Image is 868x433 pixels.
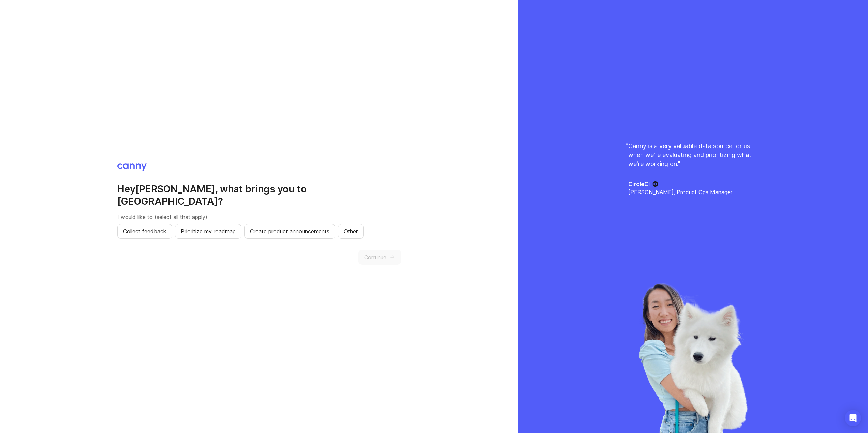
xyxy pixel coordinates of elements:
span: Collect feedback [123,227,166,235]
div: Open Intercom Messenger [845,410,861,426]
img: liya-429d2be8cea6414bfc71c507a98abbfa.webp [637,283,749,433]
span: Create product announcements [250,227,329,235]
button: Collect feedback [117,224,172,239]
img: Canny logo [117,163,147,171]
button: Prioritize my roadmap [175,224,241,239]
h2: Hey [PERSON_NAME] , what brings you to [GEOGRAPHIC_DATA]? [117,183,401,207]
p: [PERSON_NAME], Product Ops Manager [628,188,758,196]
p: Canny is a very valuable data source for us when we're evaluating and prioritizing what we're wor... [628,142,758,168]
button: Other [338,224,364,239]
h5: CircleCI [628,180,650,188]
span: Prioritize my roadmap [181,227,236,235]
button: Continue [358,250,401,265]
button: Create product announcements [244,224,335,239]
img: CircleCI logo [652,181,658,187]
span: Other [344,227,358,235]
p: I would like to (select all that apply): [117,213,401,221]
span: Continue [364,253,386,261]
